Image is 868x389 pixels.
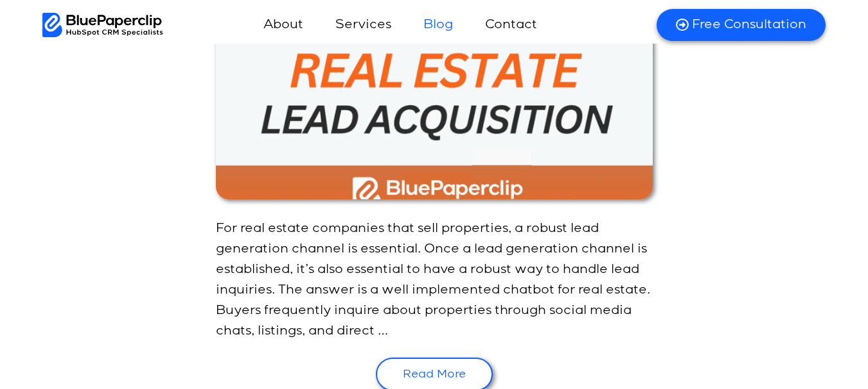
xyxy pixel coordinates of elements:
a: Contact [472,10,550,40]
img: chatbot-for-real-estate-lead-acquisition-bluepaperclip [216,1,653,199]
a: About [251,10,316,40]
nav: Menu [163,10,641,40]
a: Blog [411,10,466,40]
a: Services [323,10,404,40]
img: BluePaperClip Logo black [42,13,164,37]
span: Free Consultation [692,17,806,33]
p: For real estate companies that sell properties, a robust lead generation channel is essential. On... [216,219,653,342]
a: Free Consultation [657,9,826,41]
